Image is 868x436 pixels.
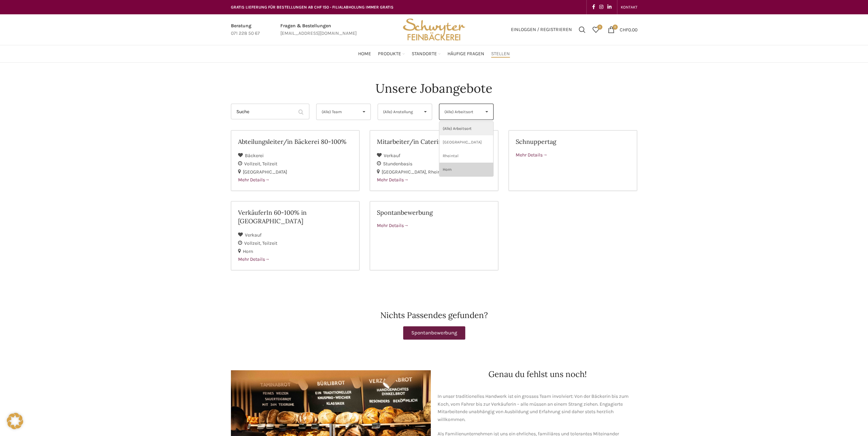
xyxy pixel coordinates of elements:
[419,104,432,120] span: ▾
[516,152,547,158] span: Mehr Details
[262,161,277,167] span: Teilzeit
[439,135,493,149] li: [GEOGRAPHIC_DATA]
[262,240,277,246] span: Teilzeit
[231,22,260,37] a: Infobox link
[613,25,618,30] span: 0
[231,5,394,10] span: GRATIS LIEFERUNG FÜR BESTELLUNGEN AB CHF 150 - FILIALABHOLUNG IMMER GRATIS
[382,169,428,175] span: [GEOGRAPHIC_DATA]
[400,14,467,45] img: Bäckerei Schwyter
[411,330,457,335] span: Spontanbewerbung
[370,130,498,191] a: Mitarbeiter/in Catering Verkauf Stundenbasis [GEOGRAPHIC_DATA] Rheintal Mehr Details
[439,122,493,135] li: (Alle) Arbeitsort
[377,137,491,146] h2: Mitarbeiter/in Catering
[376,80,492,97] h4: Unsere Jobangebote
[227,47,641,61] div: Main navigation
[438,370,637,378] h2: Genau du fehlst uns noch!
[357,104,370,120] span: ▾
[238,177,270,183] span: Mehr Details
[412,51,437,57] span: Standorte
[589,23,603,36] div: Meine Wunschliste
[604,23,641,36] a: 0 CHF0.00
[384,153,400,159] span: Verkauf
[597,2,605,12] a: Instagram social link
[377,223,409,228] span: Mehr Details
[507,23,575,36] a: Einloggen / Registrieren
[378,51,401,57] span: Produkte
[447,51,484,57] span: Häufige Fragen
[231,311,637,319] h2: Nichts Passendes gefunden?
[621,0,637,14] a: KONTAKT
[491,51,510,57] span: Stellen
[403,326,465,340] a: Spontanbewerbung
[243,249,253,254] span: Horn
[491,47,510,61] a: Stellen
[575,23,589,36] a: Suchen
[244,240,262,246] span: Vollzeit
[597,25,602,30] span: 0
[439,163,493,176] li: Horn
[377,208,491,217] h2: Spontanbewerbung
[358,51,371,57] span: Home
[231,104,309,119] input: Suche
[480,104,493,120] span: ▾
[509,130,637,191] a: Schnuppertag Mehr Details
[428,169,446,175] span: Rheintal
[617,0,641,14] div: Secondary navigation
[620,27,628,32] span: CHF
[383,104,415,120] span: (Alle) Anstellung
[358,47,371,61] a: Home
[322,104,354,120] span: (Alle) Team
[280,22,357,37] a: Infobox link
[444,104,477,120] span: (Alle) Arbeitsort
[370,201,498,270] a: Spontanbewerbung Mehr Details
[245,153,264,159] span: Bäckerei
[438,393,637,423] p: In unser traditionelles Handwerk ist ein grosses Team involviert: Von der Bäckerin bis zum Koch, ...
[412,47,441,61] a: Standorte
[243,169,287,175] span: [GEOGRAPHIC_DATA]
[231,201,359,270] a: VerkäuferIn 60-100% in [GEOGRAPHIC_DATA] Verkauf Vollzeit Teilzeit Horn Mehr Details
[383,161,412,167] span: Stundenbasis
[238,137,352,146] h2: Abteilungsleiter/in Bäckerei 80-100%
[231,130,359,191] a: Abteilungsleiter/in Bäckerei 80-100% Bäckerei Vollzeit Teilzeit [GEOGRAPHIC_DATA] Mehr Details
[516,137,630,146] h2: Schnuppertag
[245,232,262,238] span: Verkauf
[244,161,262,167] span: Vollzeit
[378,47,405,61] a: Produkte
[605,2,614,12] a: Linkedin social link
[400,26,467,32] a: Site logo
[621,5,637,10] span: KONTAKT
[238,208,352,225] h2: VerkäuferIn 60-100% in [GEOGRAPHIC_DATA]
[620,27,637,32] bdi: 0.00
[589,23,603,36] a: 0
[590,2,597,12] a: Facebook social link
[377,177,409,183] span: Mehr Details
[447,47,484,61] a: Häufige Fragen
[439,149,493,163] li: Rheintal
[511,27,572,32] span: Einloggen / Registrieren
[238,256,270,262] span: Mehr Details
